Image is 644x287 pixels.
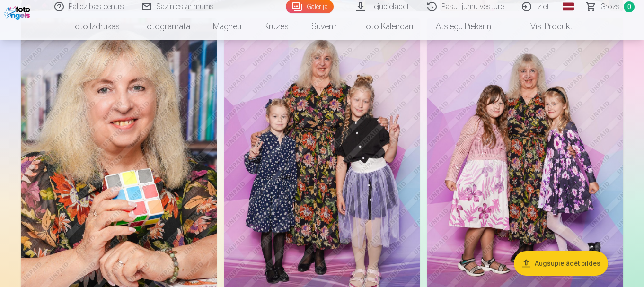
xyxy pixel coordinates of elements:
[504,13,585,40] a: Visi produkti
[59,13,131,40] a: Foto izdrukas
[514,251,608,276] button: Augšupielādēt bildes
[4,4,33,20] img: /fa1
[424,13,504,40] a: Atslēgu piekariņi
[202,13,253,40] a: Magnēti
[624,1,635,12] span: 0
[350,13,424,40] a: Foto kalendāri
[253,13,300,40] a: Krūzes
[131,13,202,40] a: Fotogrāmata
[300,13,350,40] a: Suvenīri
[600,1,620,12] span: Grozs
